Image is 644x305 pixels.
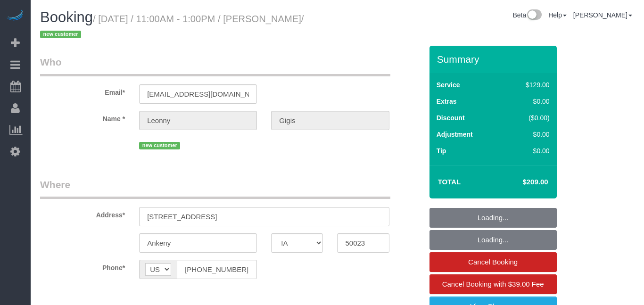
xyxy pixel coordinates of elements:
[139,142,180,149] span: new customer
[139,111,257,130] input: First Name*
[33,260,132,272] label: Phone*
[6,9,25,23] img: Automaid Logo
[548,11,567,19] a: Help
[437,130,473,139] label: Adjustment
[506,113,550,123] div: ($0.00)
[437,113,465,123] label: Discount
[40,14,304,40] small: / [DATE] / 11:00AM - 1:00PM / [PERSON_NAME]
[437,80,460,90] label: Service
[506,80,550,90] div: $129.00
[33,111,132,124] label: Name *
[438,178,461,186] strong: Total
[437,54,552,65] h3: Summary
[526,9,542,22] img: New interface
[437,146,446,156] label: Tip
[506,130,550,139] div: $0.00
[271,111,389,130] input: Last Name*
[442,280,544,288] span: Cancel Booking with $39.00 Fee
[139,84,257,104] input: Email*
[573,11,632,19] a: [PERSON_NAME]
[33,207,132,220] label: Address*
[512,11,542,19] a: Beta
[429,274,557,294] a: Cancel Booking with $39.00 Fee
[40,9,93,25] span: Booking
[33,84,132,97] label: Email*
[139,233,257,253] input: City*
[429,252,557,272] a: Cancel Booking
[494,178,548,186] h4: $209.00
[40,178,390,199] legend: Where
[177,260,257,279] input: Phone*
[337,233,389,253] input: Zip Code*
[506,97,550,106] div: $0.00
[40,55,390,76] legend: Who
[437,97,457,106] label: Extras
[506,146,550,156] div: $0.00
[40,31,81,38] span: new customer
